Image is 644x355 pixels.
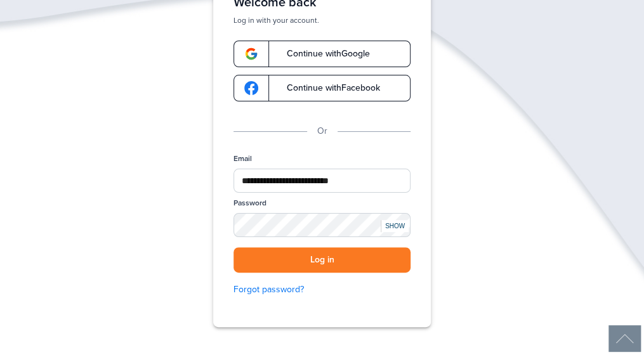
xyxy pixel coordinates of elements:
input: Password [233,213,411,236]
span: Continue with Facebook [274,84,380,93]
img: google-logo [244,47,258,61]
img: Back to Top [608,325,641,352]
p: Log in with your account. [233,15,411,25]
div: Scroll Back to Top [608,325,641,352]
label: Email [233,153,252,164]
div: SHOW [381,220,409,232]
img: google-logo [244,81,258,95]
a: google-logoContinue withFacebook [233,75,411,101]
label: Password [233,198,266,209]
p: Or [317,124,327,138]
a: google-logoContinue withGoogle [233,41,411,67]
button: Log in [233,247,411,273]
input: Email [233,169,411,193]
a: Forgot password? [233,283,411,297]
span: Continue with Google [274,49,370,58]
